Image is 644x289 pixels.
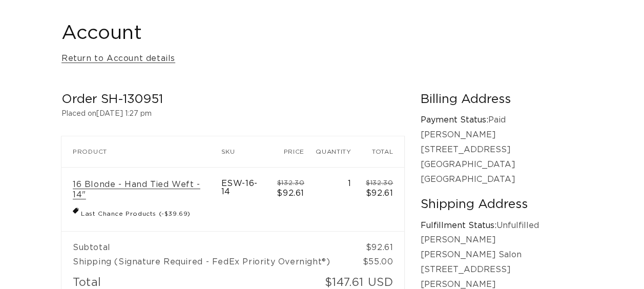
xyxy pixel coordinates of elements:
[61,231,363,255] td: Subtotal
[316,167,363,232] td: 1
[73,179,210,201] a: 16 Blonde - Hand Tied Weft - 14"
[61,255,363,269] td: Shipping (Signature Required - FedEx Priority Overnight®)
[277,180,304,187] s: $132.30
[61,21,583,46] h1: Account
[277,189,304,197] span: $92.61
[421,92,583,108] h2: Billing Address
[421,113,583,128] p: Paid
[363,231,405,255] td: $92.61
[363,255,405,269] td: $55.00
[421,221,496,230] strong: Fulfillment Status:
[73,205,191,219] li: Last Chance Products (-$39.69)
[277,136,316,167] th: Price
[421,197,583,213] h2: Shipping Address
[73,205,191,219] ul: Discount
[61,92,404,108] h2: Order SH-130951
[421,128,583,187] p: [PERSON_NAME] [STREET_ADDRESS] [GEOGRAPHIC_DATA] [GEOGRAPHIC_DATA]
[421,116,488,124] strong: Payment Status:
[363,136,405,167] th: Total
[61,108,404,120] p: Placed on
[61,136,221,167] th: Product
[421,218,583,233] p: Unfulfilled
[366,189,393,197] span: $92.61
[61,51,175,66] a: Return to Account details
[96,110,152,117] time: [DATE] 1:27 pm
[366,180,393,187] s: $132.30
[221,167,277,232] td: ESW-16-14
[221,136,277,167] th: SKU
[316,136,363,167] th: Quantity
